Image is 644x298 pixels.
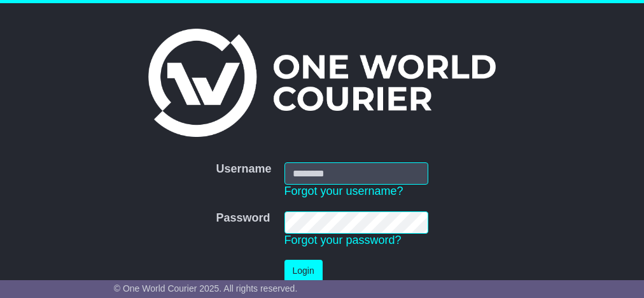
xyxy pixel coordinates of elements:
a: Forgot your password? [284,234,402,246]
a: Forgot your username? [284,185,403,197]
label: Password [216,211,270,225]
label: Username [216,162,271,176]
span: © One World Courier 2025. All rights reserved. [114,283,298,294]
img: One World [148,29,496,137]
button: Login [284,260,323,282]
